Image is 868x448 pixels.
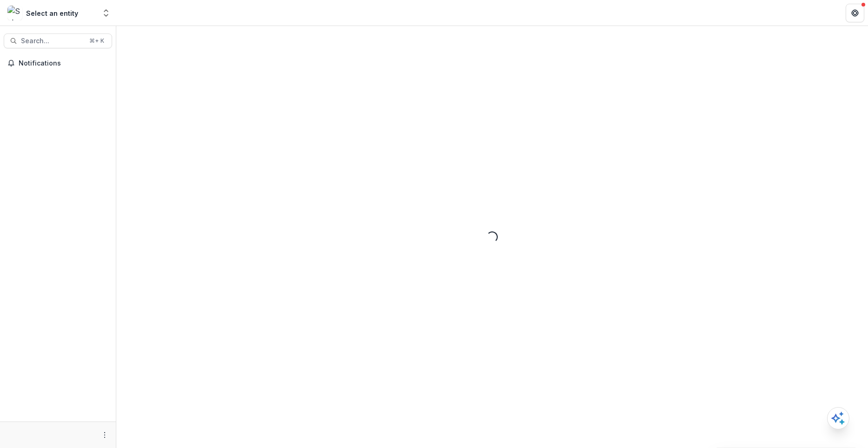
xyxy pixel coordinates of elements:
span: Notifications [19,59,108,67]
button: Search... [4,33,112,48]
button: More [99,429,110,441]
div: Select an entity [26,8,78,18]
button: Open AI Assistant [827,407,849,429]
span: Search... [21,37,84,45]
button: Get Help [846,4,864,22]
div: ⌘ + K [87,36,106,46]
button: Open entity switcher [100,4,113,22]
button: Notifications [4,56,112,71]
img: Select an entity [7,6,22,20]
